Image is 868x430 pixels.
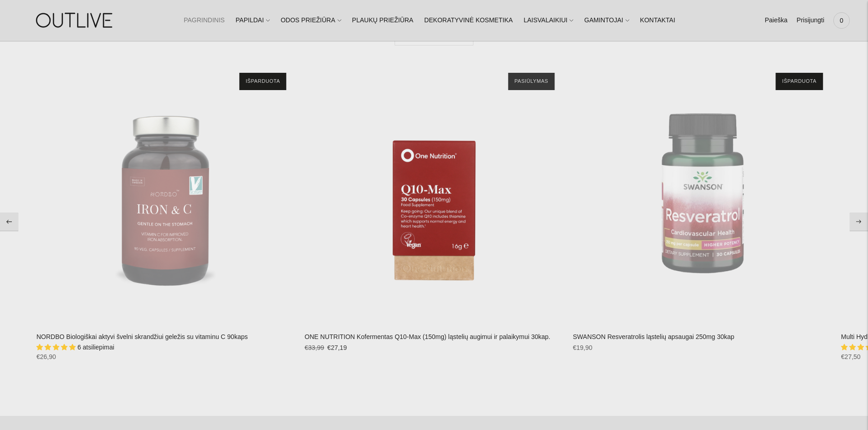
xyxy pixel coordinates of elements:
button: Move to next carousel slide [850,212,868,231]
a: GAMINTOJAI [584,10,629,30]
a: SWANSON Resveratrolis ląstelių apsaugai 250mg 30kap [573,333,734,340]
span: €27,50 [841,353,861,360]
a: Paieška [765,10,787,30]
span: €19,90 [573,344,592,351]
a: DEKORATYVINĖ KOSMETIKA [424,10,513,30]
a: PAPILDAI [236,10,270,30]
a: LAISVALAIKIUI [524,10,573,30]
img: OUTLIVE [18,5,132,36]
a: PLAUKŲ PRIEŽIŪRA [352,10,414,30]
span: 0 [835,14,848,27]
a: NORDBO Biologiškai aktyvi švelni skrandžiui geležis su vitaminu C 90kaps [36,64,296,323]
span: €26,90 [36,353,56,360]
span: €27,19 [327,344,347,351]
a: NORDBO Biologiškai aktyvi švelni skrandžiui geležis su vitaminu C 90kaps [36,333,248,340]
a: 0 [833,10,850,30]
a: SWANSON Resveratrolis ląstelių apsaugai 250mg 30kap [573,64,832,323]
a: ODOS PRIEŽIŪRA [281,10,341,30]
span: 5.00 stars [36,344,77,351]
a: ONE NUTRITION Kofermentas Q10-Max (150mg) ląstelių augimui ir palaikymui 30kap. [305,333,550,340]
a: PAGRINDINIS [184,10,225,30]
s: €33,99 [305,344,324,351]
span: 6 atsiliepimai [77,344,114,351]
a: KONTAKTAI [640,10,675,30]
a: Prisijungti [796,10,824,30]
a: ONE NUTRITION Kofermentas Q10-Max (150mg) ląstelių augimui ir palaikymui 30kap. [305,64,564,323]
